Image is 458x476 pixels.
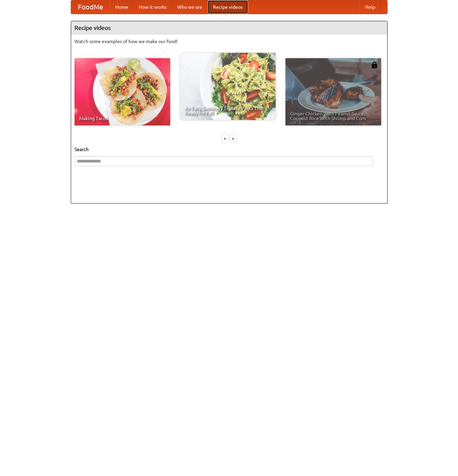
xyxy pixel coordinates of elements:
a: Help [360,0,380,14]
h4: Recipe videos [71,21,387,35]
a: Who we are [172,0,208,14]
a: An Easy, Summery Tomato Pasta That's Ready for Fall [180,53,276,120]
a: How it works [133,0,172,14]
a: FoodMe [71,0,110,14]
h5: Search [74,146,384,153]
span: Making Tacos [79,116,165,121]
a: Making Tacos [74,58,170,125]
img: 483408.png [371,62,378,68]
p: Watch some examples of how we make our food! [74,38,384,45]
span: An Easy, Summery Tomato Pasta That's Ready for Fall [185,106,271,115]
div: « [222,134,228,143]
a: Recipe videos [208,0,248,14]
div: » [230,134,236,143]
a: Home [110,0,133,14]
